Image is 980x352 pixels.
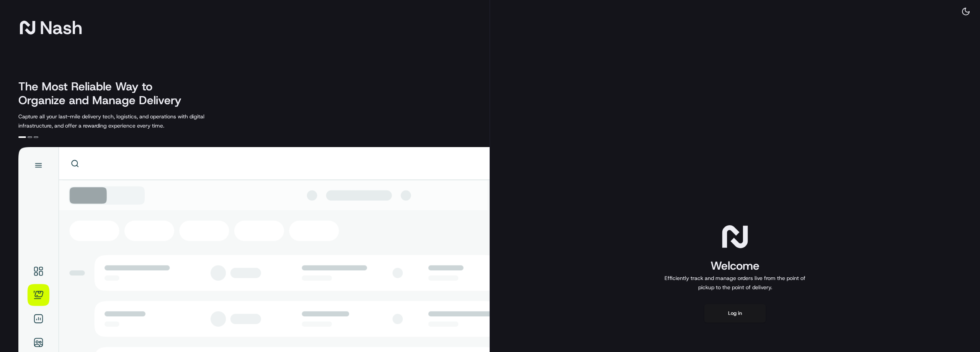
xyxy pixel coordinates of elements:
[661,258,808,273] h1: Welcome
[18,112,239,130] p: Capture all your last-mile delivery tech, logistics, and operations with digital infrastructure, ...
[661,273,808,292] p: Efficiently track and manage orders live from the point of pickup to the point of delivery.
[40,20,82,35] span: Nash
[18,80,190,107] h2: The Most Reliable Way to Organize and Manage Delivery
[704,304,766,323] button: Log in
